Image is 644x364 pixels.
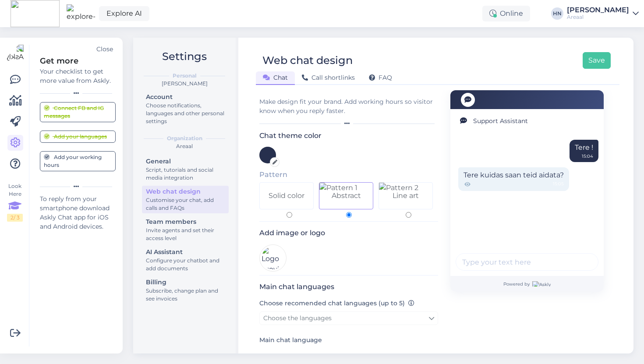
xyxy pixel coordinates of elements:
[567,14,629,21] div: Areaal
[146,92,225,102] div: Account
[263,314,332,322] span: Choose the languages
[259,283,438,291] h3: Main chat languages
[346,212,352,218] input: Pattern 1Abstract
[567,7,639,21] a: [PERSON_NAME]Areaal
[140,142,229,150] div: Areaal
[142,186,229,213] a: Web chat designCustomise your chat, add calls and FAQs
[146,278,225,287] div: Billing
[142,246,229,274] a: AI AssistantConfigure your chatbot and add documents
[259,97,438,116] div: Make design fit your brand. Add working hours so visitor know when you reply faster.
[96,45,113,54] div: Close
[302,74,355,81] span: Call shortlinks
[167,134,202,142] b: Organization
[146,226,225,242] div: Invite agents and set their access level
[259,244,287,272] img: Logo preview
[173,72,197,80] b: Personal
[532,281,551,286] img: Askly
[44,133,107,141] div: Add your languages
[67,4,96,23] img: explore-ai
[259,229,438,237] h3: Add image or logo
[332,191,361,201] div: Abstract
[393,191,419,201] div: Line art
[44,104,112,120] div: Connect FB and IG messages
[146,257,225,272] div: Configure your chatbot and add documents
[7,214,23,222] div: 2 / 3
[140,48,229,65] h2: Settings
[259,170,438,179] h5: Pattern
[269,191,304,201] div: Solid color
[142,155,229,183] a: GeneralScript, tutorials and social media integration
[259,311,438,325] a: Choose the languages
[551,7,563,20] div: HN
[44,153,112,169] div: Add your working hours
[567,7,629,14] div: [PERSON_NAME]
[146,217,225,226] div: Team members
[262,52,353,69] div: Web chat design
[553,180,564,188] span: 15:05
[142,216,229,244] a: Team membersInvite agents and set their access level
[146,247,225,257] div: AI Assistant
[140,80,229,88] div: [PERSON_NAME]
[259,299,414,308] label: Choose recomended chat languages (up to 5)
[473,117,528,126] span: Support Assistant
[99,6,149,21] a: Explore AI
[146,187,225,196] div: Web chat design
[146,166,225,182] div: Script, tutorials and social media integration
[146,157,225,166] div: General
[7,45,24,61] img: Askly Logo
[583,52,611,69] button: Save
[570,140,598,162] div: Tere !
[263,74,288,81] span: Chat
[259,336,322,345] label: Main chat language
[142,91,229,127] a: AccountChoose notifications, languages and other personal settings
[146,287,225,303] div: Subscribe, change plan and see invoices
[369,74,392,81] span: FAQ
[458,167,569,191] div: Tere kuidas saan teid aidata?
[482,6,530,21] div: Online
[146,196,225,212] div: Customise your chat, add calls and FAQs
[146,102,225,125] div: Choose notifications, languages and other personal settings
[40,55,116,67] div: Get more
[503,281,551,287] span: Powered by
[142,276,229,304] a: BillingSubscribe, change plan and see invoices
[7,182,23,222] div: Look Here
[582,153,593,159] div: 15:04
[40,131,116,143] a: Add your languages
[259,131,438,140] h3: Chat theme color
[406,212,411,218] input: Pattern 2Line art
[40,67,116,85] div: Your checklist to get more value from Askly.
[40,151,116,171] a: Add your working hours
[456,253,598,271] input: Type your text here
[287,212,292,218] input: Solid color
[40,194,116,231] div: To reply from your smartphone download Askly Chat app for iOS and Android devices.
[40,102,116,122] a: Connect FB and IG messages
